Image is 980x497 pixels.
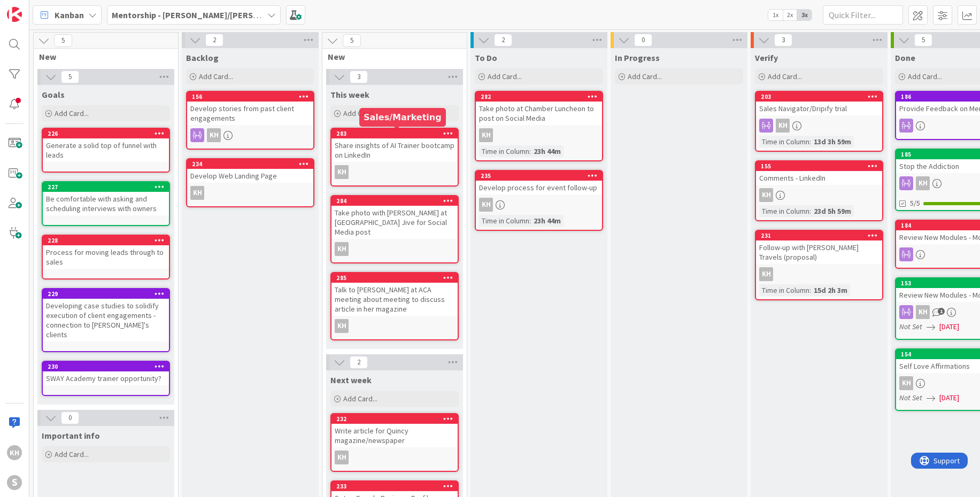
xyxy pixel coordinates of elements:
div: KH [899,376,913,390]
div: KH [759,267,773,281]
a: 232Write article for Quincy magazine/newspaperKH [330,413,459,472]
a: 226Generate a solid top of funnel with leads [42,128,170,173]
a: 283Share insights of AI Trainer bootcamp on LinkedInKH [330,128,459,187]
span: Add Card... [628,72,662,81]
span: 3 [350,71,368,83]
span: Goals [42,89,65,100]
div: 231Follow-up with [PERSON_NAME] Travels (proposal) [756,231,882,264]
div: 229Developing case studies to solidify execution of client engagements - connection to [PERSON_NA... [43,289,169,341]
a: 230SWAY Academy trainer opportunity? [42,361,170,396]
div: 230 [43,362,169,371]
div: KH [916,305,930,319]
div: KH [335,319,349,333]
div: 23h 44m [531,215,564,227]
span: 5 [343,34,361,47]
div: KH [331,319,458,333]
span: : [529,145,531,157]
span: 1x [768,10,783,20]
div: Develop process for event follow-up [476,181,602,195]
div: KH [331,242,458,256]
div: 228 [48,237,169,244]
div: Time in Column [759,284,809,296]
span: New [39,51,165,62]
img: Visit kanbanzone.com [7,7,22,22]
a: 227Be comfortable with asking and scheduling interviews with owners [42,181,170,226]
div: 235 [481,172,602,180]
div: Develop stories from past client engagements [187,102,313,125]
i: Not Set [899,322,922,331]
div: 231 [756,231,882,240]
span: Add Card... [343,108,377,118]
div: 283 [336,130,458,137]
div: Time in Column [479,145,529,157]
input: Quick Filter... [823,5,903,25]
div: 285 [336,274,458,282]
span: : [809,284,811,296]
span: [DATE] [939,392,959,403]
div: Take photo with [PERSON_NAME] at [GEOGRAPHIC_DATA] Jive for Social Media post [331,206,458,239]
a: 156Develop stories from past client engagementsKH [186,91,314,150]
div: 156 [192,93,313,100]
div: KH [190,186,204,200]
a: 155Comments - LinkedInKHTime in Column:23d 5h 59m [755,160,883,221]
span: 2 [205,34,223,46]
span: 0 [634,34,652,46]
div: 235Develop process for event follow-up [476,171,602,195]
div: Develop Web Landing Page [187,169,313,183]
span: : [809,205,811,217]
div: 284 [336,197,458,205]
div: Be comfortable with asking and scheduling interviews with owners [43,192,169,215]
div: 13d 3h 59m [811,136,854,147]
div: KH [187,186,313,200]
span: Add Card... [199,72,233,81]
a: 285Talk to [PERSON_NAME] at ACA meeting about meeting to discuss article in her magazineKH [330,272,459,340]
div: Take photo at Chamber Luncheon to post on Social Media [476,102,602,125]
div: 232Write article for Quincy magazine/newspaper [331,414,458,447]
span: To Do [475,52,497,63]
div: KH [335,165,349,179]
span: Important info [42,430,100,441]
b: Mentorship - [PERSON_NAME]/[PERSON_NAME] [112,10,295,20]
span: Kanban [55,9,84,21]
span: 5 [61,71,79,83]
span: : [529,215,531,227]
div: 233 [336,483,458,490]
a: 282Take photo at Chamber Luncheon to post on Social MediaKHTime in Column:23h 44m [475,91,603,161]
div: 282 [476,92,602,102]
a: 234Develop Web Landing PageKH [186,158,314,207]
div: 282 [481,93,602,100]
span: [DATE] [939,321,959,332]
div: KH [756,119,882,133]
div: 283 [331,129,458,138]
div: 235 [476,171,602,181]
div: KH [776,119,790,133]
div: 284 [331,196,458,206]
div: Generate a solid top of funnel with leads [43,138,169,162]
div: Time in Column [759,205,809,217]
span: Add Card... [488,72,522,81]
div: SWAY Academy trainer opportunity? [43,371,169,385]
i: Not Set [899,393,922,402]
div: 155Comments - LinkedIn [756,161,882,185]
div: 226Generate a solid top of funnel with leads [43,129,169,162]
span: 5/5 [910,198,920,209]
div: Share insights of AI Trainer bootcamp on LinkedIn [331,138,458,162]
div: Comments - LinkedIn [756,171,882,185]
div: 23h 44m [531,145,564,157]
span: Support [22,2,49,14]
a: 284Take photo with [PERSON_NAME] at [GEOGRAPHIC_DATA] Jive for Social Media postKH [330,195,459,263]
span: 5 [914,34,932,46]
div: Follow-up with [PERSON_NAME] Travels (proposal) [756,240,882,264]
div: KH [476,198,602,212]
span: 2 [494,34,512,46]
div: KH [207,128,221,142]
div: 284Take photo with [PERSON_NAME] at [GEOGRAPHIC_DATA] Jive for Social Media post [331,196,458,239]
div: 283Share insights of AI Trainer bootcamp on LinkedIn [331,129,458,162]
span: Next week [330,375,372,385]
span: 2 [350,356,368,369]
div: 226 [43,129,169,138]
div: 229 [43,289,169,299]
div: Write article for Quincy magazine/newspaper [331,424,458,447]
a: 228Process for moving leads through to sales [42,235,170,279]
span: 3 [774,34,792,46]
